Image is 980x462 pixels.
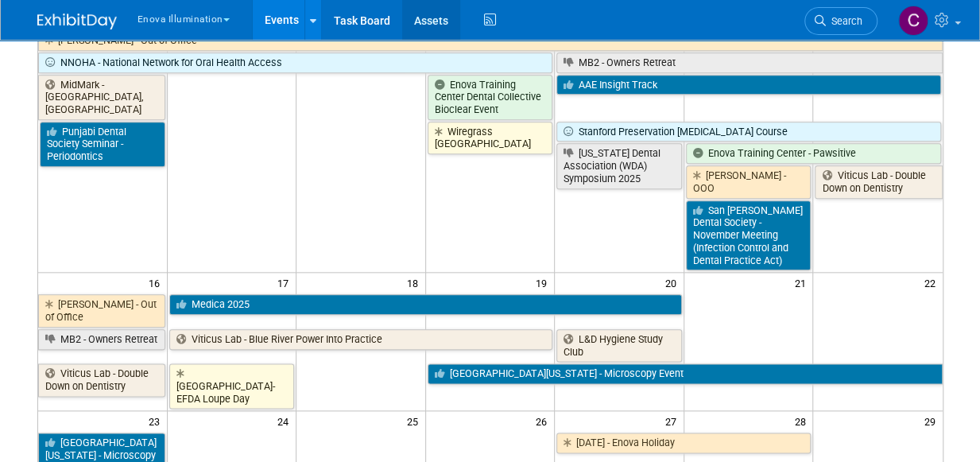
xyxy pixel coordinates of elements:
a: [PERSON_NAME] - OOO [686,165,812,198]
a: Viticus Lab - Double Down on Dentistry [38,363,165,396]
img: ExhibitDay [37,14,117,29]
img: Coley McClendon [898,6,928,36]
a: [GEOGRAPHIC_DATA][US_STATE] - Microscopy Event [428,363,943,384]
span: 25 [405,411,425,431]
a: [US_STATE] Dental Association (WDA) Symposium 2025 [556,143,682,188]
a: Medica 2025 [169,294,682,315]
span: 23 [147,411,167,431]
span: 29 [923,411,943,431]
a: [DATE] - Enova Holiday [556,433,811,453]
span: 16 [147,273,167,293]
a: Search [804,7,877,35]
a: MidMark - [GEOGRAPHIC_DATA], [GEOGRAPHIC_DATA] [38,75,165,120]
a: NNOHA - National Network for Oral Health Access [38,52,553,73]
span: 19 [534,273,554,293]
span: 20 [664,273,684,293]
a: L&D Hygiene Study Club [556,329,682,362]
span: 17 [276,273,296,293]
a: Enova Training Center - Pawsitive [686,143,941,164]
span: 21 [792,273,812,293]
a: MB2 - Owners Retreat [556,52,942,73]
span: 28 [792,411,812,431]
a: Viticus Lab - Blue River Power Into Practice [169,329,553,350]
span: Search [826,15,862,27]
span: 27 [664,411,684,431]
a: Wiregrass [GEOGRAPHIC_DATA] [428,122,553,154]
a: [GEOGRAPHIC_DATA]-EFDA Loupe Day [169,363,295,409]
a: [PERSON_NAME] - Out of Office [38,294,165,327]
span: 22 [923,273,943,293]
a: Punjabi Dental Society Seminar - Periodontics [40,122,165,167]
a: MB2 - Owners Retreat [38,329,165,350]
span: 24 [276,411,296,431]
span: 26 [534,411,554,431]
a: Viticus Lab - Double Down on Dentistry [815,165,942,198]
a: Stanford Preservation [MEDICAL_DATA] Course [556,122,940,142]
a: Enova Training Center Dental Collective Bioclear Event [428,75,553,120]
a: San [PERSON_NAME] Dental Society - November Meeting (Infection Control and Dental Practice Act) [686,200,812,271]
a: AAE Insight Track [556,75,940,95]
span: 18 [405,273,425,293]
